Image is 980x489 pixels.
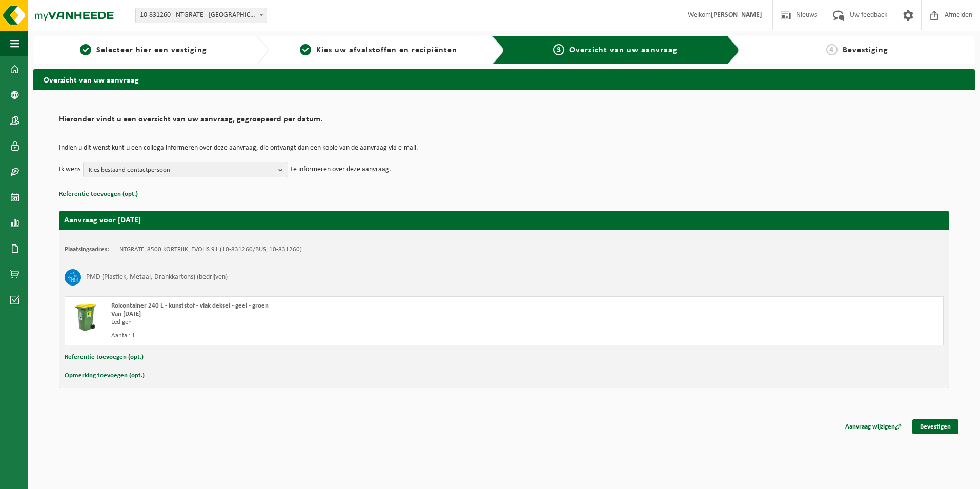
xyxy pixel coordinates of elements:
[33,69,975,89] h2: Overzicht van uw aanvraag
[912,419,958,434] a: Bevestigen
[64,216,141,225] strong: Aanvraag voor [DATE]
[59,188,138,201] button: Referentie toevoegen (opt.)
[119,246,302,254] td: NTGRATE, 8500 KORTRIJK, EVOLIS 91 (10-831260/BUS, 10-831260)
[300,44,311,55] span: 2
[843,46,888,54] span: Bevestiging
[96,46,207,54] span: Selecteer hier een vestiging
[86,269,228,286] h3: PMD (Plastiek, Metaal, Drankkartons) (bedrijven)
[65,246,109,253] strong: Plaatsingsadres:
[59,162,80,177] p: Ik wens
[65,351,144,364] button: Referentie toevoegen (opt.)
[826,44,838,55] span: 4
[70,302,101,333] img: WB-0240-HPE-GN-50.png
[136,8,267,23] span: 10-831260 - NTGRATE - KORTRIJK
[83,162,288,177] button: Kies bestaand contactpersoon
[316,46,457,54] span: Kies uw afvalstoffen en recipiënten
[291,162,391,177] p: te informeren over deze aanvraag.
[838,419,909,434] a: Aanvraag wijzigen
[111,318,545,327] div: Ledigen
[65,369,145,382] button: Opmerking toevoegen (opt.)
[111,311,141,317] strong: Van [DATE]
[274,44,483,56] a: 2Kies uw afvalstoffen en recipiënten
[80,44,91,55] span: 1
[59,145,949,152] p: Indien u dit wenst kunt u een collega informeren over deze aanvraag, die ontvangt dan een kopie v...
[711,11,762,19] strong: [PERSON_NAME]
[553,44,564,55] span: 3
[569,46,678,54] span: Overzicht van uw aanvraag
[135,8,267,23] span: 10-831260 - NTGRATE - KORTRIJK
[89,162,274,178] span: Kies bestaand contactpersoon
[111,332,545,340] div: Aantal: 1
[111,302,269,309] span: Rolcontainer 240 L - kunststof - vlak deksel - geel - groen
[38,44,248,56] a: 1Selecteer hier een vestiging
[59,115,949,129] h2: Hieronder vindt u een overzicht van uw aanvraag, gegroepeerd per datum.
